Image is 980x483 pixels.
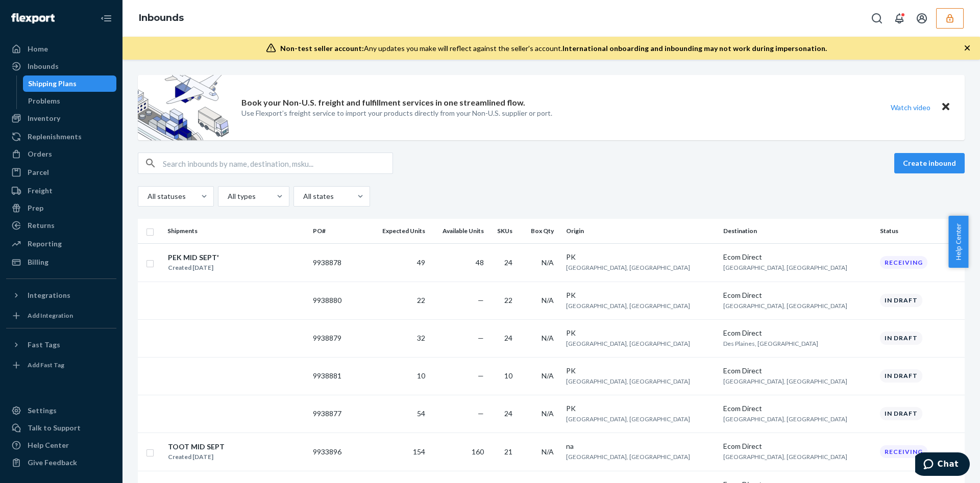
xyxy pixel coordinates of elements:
th: Destination [719,219,876,243]
div: Give Feedback [28,457,77,468]
div: Created [DATE] [168,263,219,273]
div: In draft [880,332,922,344]
div: Add Integration [28,311,73,320]
a: Prep [6,200,116,216]
div: Ecom Direct [723,403,872,414]
span: — [478,409,484,418]
span: Non-test seller account: [280,44,364,53]
div: PEK MID SEPT' [168,252,219,263]
div: Returns [28,220,55,231]
img: Flexport logo [11,13,55,23]
div: Parcel [28,167,49,177]
a: Returns [6,217,116,234]
span: — [478,296,484,304]
th: Expected Units [369,219,429,243]
div: PK [566,403,715,414]
a: Inventory [6,110,116,126]
span: 22 [417,296,425,304]
th: Box Qty [521,219,562,243]
td: 9938881 [309,357,369,395]
td: 9933896 [309,433,369,471]
div: Ecom Direct [723,290,872,300]
a: Shipping Plans [23,75,117,92]
button: Close Navigation [96,8,116,29]
button: Open account menu [912,8,932,29]
th: Available Units [429,219,488,243]
span: [GEOGRAPHIC_DATA], [GEOGRAPHIC_DATA] [723,302,847,310]
th: PO# [309,219,369,243]
input: Search inbounds by name, destination, msku... [163,153,393,173]
th: Origin [562,219,719,243]
p: Book your Non-U.S. freight and fulfillment services in one streamlined flow. [241,97,525,109]
span: N/A [542,409,554,418]
span: [GEOGRAPHIC_DATA], [GEOGRAPHIC_DATA] [566,340,690,347]
span: 160 [472,447,484,456]
div: Prep [28,203,43,213]
div: Inventory [28,113,60,123]
div: Ecom Direct [723,252,872,262]
span: N/A [542,334,554,342]
span: [GEOGRAPHIC_DATA], [GEOGRAPHIC_DATA] [566,302,690,310]
span: 54 [417,409,425,418]
span: 24 [504,334,512,342]
span: 49 [417,258,425,267]
div: In draft [880,407,922,420]
span: 24 [504,258,512,267]
a: Parcel [6,164,116,181]
div: Shipping Plans [28,79,77,89]
iframe: Opens a widget where you can chat to one of our agents [915,452,970,478]
div: Freight [28,186,53,196]
a: Inbounds [139,12,184,23]
span: N/A [542,447,554,456]
a: Replenishments [6,129,116,145]
span: 10 [417,371,425,380]
span: Des Plaines, [GEOGRAPHIC_DATA] [723,340,818,347]
td: 9938879 [309,319,369,357]
div: Problems [28,96,60,106]
span: [GEOGRAPHIC_DATA], [GEOGRAPHIC_DATA] [723,453,847,461]
a: Inbounds [6,58,116,74]
div: In draft [880,294,922,307]
div: Ecom Direct [723,366,872,376]
div: Help Center [28,440,69,450]
a: Settings [6,402,116,419]
span: [GEOGRAPHIC_DATA], [GEOGRAPHIC_DATA] [566,453,690,461]
div: TOOT MID SEPT [168,442,225,452]
div: Home [28,44,48,54]
span: — [478,334,484,342]
button: Watch video [884,100,937,115]
div: Add Fast Tag [28,361,64,369]
a: Add Fast Tag [6,357,116,373]
a: Freight [6,183,116,199]
button: Talk to Support [6,420,116,436]
a: Help Center [6,437,116,453]
span: — [478,371,484,380]
div: PK [566,366,715,376]
span: 48 [476,258,484,267]
ol: breadcrumbs [131,4,192,33]
span: 10 [504,371,512,380]
th: Shipments [163,219,309,243]
div: Integrations [28,290,70,300]
input: All statuses [146,191,148,201]
span: [GEOGRAPHIC_DATA], [GEOGRAPHIC_DATA] [566,264,690,271]
td: 9938880 [309,282,369,319]
div: Orders [28,149,52,159]
span: N/A [542,371,554,380]
td: 9938878 [309,243,369,282]
input: All types [227,191,228,201]
button: Open notifications [889,8,910,29]
button: Fast Tags [6,337,116,353]
div: PK [566,328,715,338]
span: [GEOGRAPHIC_DATA], [GEOGRAPHIC_DATA] [566,415,690,423]
span: [GEOGRAPHIC_DATA], [GEOGRAPHIC_DATA] [723,264,847,271]
button: Help Center [948,216,968,268]
div: Fast Tags [28,340,60,350]
div: Inbounds [28,61,59,71]
div: Any updates you make will reflect against the seller's account. [280,43,827,54]
div: Billing [28,257,48,267]
span: International onboarding and inbounding may not work during impersonation. [562,44,827,53]
span: 21 [504,447,512,456]
a: Billing [6,254,116,270]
